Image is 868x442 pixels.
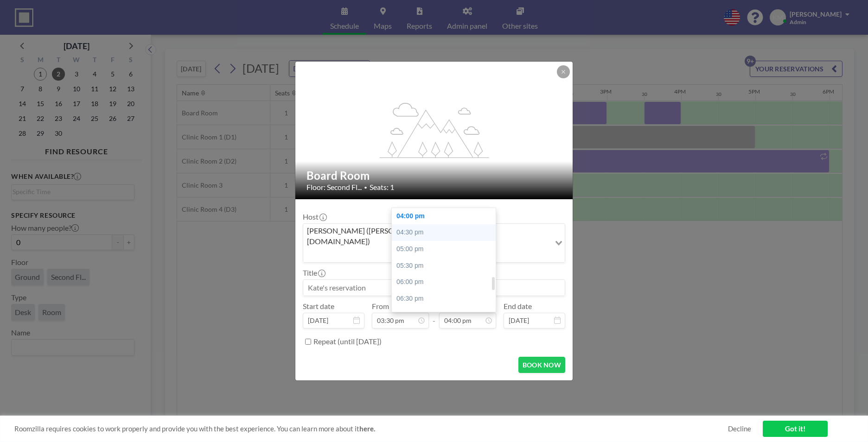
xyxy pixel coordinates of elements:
label: Repeat (until [DATE]) [313,337,382,346]
label: Start date [303,302,334,311]
input: Kate's reservation [303,280,565,296]
label: Host [303,212,326,221]
div: 04:30 pm [392,224,500,241]
span: Seats: 1 [370,183,394,192]
div: Search for option [303,224,565,262]
div: 06:00 pm [392,274,500,290]
label: From [372,302,389,311]
a: here. [359,424,375,433]
span: • [364,184,367,191]
h2: Board Room [306,169,562,183]
span: - [433,305,435,325]
label: Title [303,268,325,278]
a: Got it! [763,421,828,437]
div: 07:00 pm [392,307,500,323]
span: [PERSON_NAME] ([PERSON_NAME][EMAIL_ADDRESS][DOMAIN_NAME]) [305,226,549,246]
span: Floor: Second Fl... [306,183,362,192]
div: 04:00 pm [392,208,500,225]
div: 06:30 pm [392,290,500,307]
a: Decline [728,424,751,433]
g: flex-grow: 1.2; [380,102,489,158]
div: 05:30 pm [392,258,500,274]
button: BOOK NOW [518,357,565,373]
span: Roomzilla requires cookies to work properly and provide you with the best experience. You can lea... [14,424,728,433]
input: Search for option [304,248,549,260]
div: 05:00 pm [392,241,500,258]
label: End date [504,302,532,311]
